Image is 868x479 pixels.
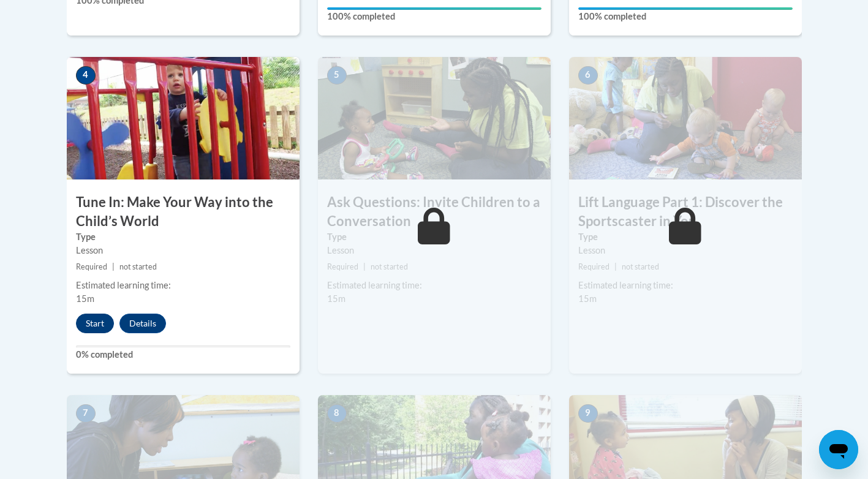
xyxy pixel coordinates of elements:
div: Estimated learning time: [76,279,290,292]
span: 9 [578,404,598,423]
span: 15m [578,293,597,304]
img: Course Image [318,57,551,179]
h3: Lift Language Part 1: Discover the Sportscaster in You [569,193,802,231]
div: Lesson [76,244,290,257]
span: 7 [76,404,96,423]
span: 5 [327,66,347,85]
div: Your progress [327,7,542,10]
div: Estimated learning time: [578,279,793,292]
span: | [112,262,115,271]
label: Type [578,230,793,244]
span: Required [327,262,358,271]
img: Course Image [569,57,802,179]
label: Type [76,230,290,244]
span: | [363,262,366,271]
label: Type [327,230,542,244]
span: 15m [76,293,94,304]
span: 6 [578,66,598,85]
h3: Ask Questions: Invite Children to a Conversation [318,193,551,231]
span: 15m [327,293,345,304]
span: | [614,262,617,271]
div: Lesson [578,244,793,257]
span: Required [578,262,609,271]
label: 100% completed [327,10,542,23]
span: Required [76,262,107,271]
label: 0% completed [76,348,290,361]
span: not started [622,262,659,271]
button: Start [76,314,114,333]
button: Details [119,314,166,333]
span: not started [371,262,408,271]
div: Your progress [578,7,793,10]
span: 8 [327,404,347,423]
img: Course Image [67,57,300,179]
label: 100% completed [578,10,793,23]
iframe: Button to launch messaging window [819,430,858,469]
div: Lesson [327,244,542,257]
div: Estimated learning time: [327,279,542,292]
h3: Tune In: Make Your Way into the Child’s World [67,193,300,231]
span: not started [119,262,157,271]
span: 4 [76,66,96,85]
